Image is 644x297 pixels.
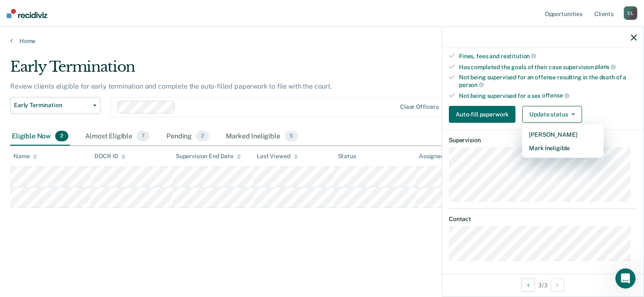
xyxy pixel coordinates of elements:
[10,82,332,90] p: Review clients eligible for early termination and complete the auto-filled paperwork to file with...
[165,127,211,146] div: Pending
[501,53,536,59] span: restitution
[13,153,37,160] div: Name
[400,103,439,111] div: Clear officers
[459,63,637,71] div: Has completed the goals of their case supervision
[521,278,535,292] button: Previous Opportunity
[137,131,150,142] span: 7
[459,74,637,88] div: Not being supervised for an offense resulting in the death of a
[459,81,484,88] span: person
[459,92,637,100] div: Not being supervised for a sex
[595,63,616,70] span: plans
[542,92,569,99] span: offense
[83,127,151,146] div: Almost Eligible
[7,9,47,18] img: Recidiviz
[10,37,634,45] a: Home
[419,153,459,160] div: Assigned to
[522,106,582,123] button: Update status
[94,153,126,160] div: DOCR ID
[10,127,70,146] div: Eligible Now
[449,106,519,123] a: Auto-fill paperwork
[449,216,637,223] dt: Contact
[257,153,298,160] div: Last Viewed
[449,106,515,123] button: Auto-fill paperwork
[615,268,636,289] iframe: Intercom live chat
[624,6,637,20] div: C L
[176,153,241,160] div: Supervision End Date
[551,278,564,292] button: Next Opportunity
[10,58,493,82] div: Early Termination
[196,131,209,142] span: 2
[224,127,300,146] div: Marked Ineligible
[55,131,68,142] span: 2
[284,131,298,142] span: 5
[442,274,644,296] div: 3 / 3
[449,137,637,144] dt: Supervision
[522,141,604,155] button: Mark Ineligible
[522,128,604,141] button: [PERSON_NAME]
[459,52,637,60] div: Fines, fees and
[14,102,90,109] span: Early Termination
[338,153,356,160] div: Status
